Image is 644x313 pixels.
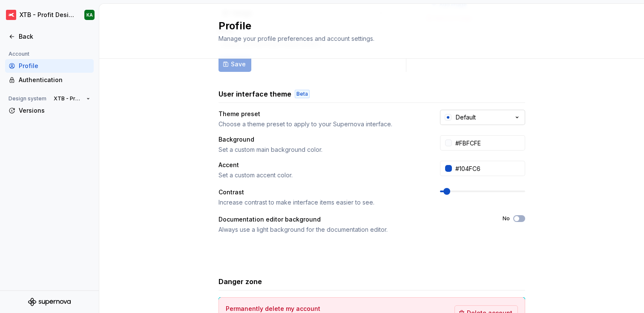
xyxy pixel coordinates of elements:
[5,73,94,87] a: Authentication
[452,161,525,176] input: #104FC6
[218,35,374,42] span: Manage your profile preferences and account settings.
[86,11,93,18] div: KA
[218,276,262,287] h3: Danger zone
[218,145,425,154] div: Set a custom main background color.
[295,90,310,98] div: Beta
[218,198,425,207] div: Increase contrast to make interface items easier to see.
[440,110,525,125] button: Default
[218,188,425,196] div: Contrast
[218,89,291,99] h3: User interface theme
[503,215,510,222] label: No
[218,215,487,224] div: Documentation editor background
[19,32,90,41] div: Back
[218,120,425,128] div: Choose a theme preset to apply to your Supernova interface.
[5,104,94,117] a: Versions
[5,30,94,43] a: Back
[218,225,487,234] div: Always use a light background for the documentation editor.
[19,106,90,115] div: Versions
[5,49,33,59] div: Account
[218,161,425,169] div: Accent
[226,304,320,313] h4: Permanently delete my account
[54,95,83,102] span: XTB - Profit Design System
[218,135,425,144] div: Background
[20,11,74,19] div: XTB - Profit Design System
[5,94,50,104] div: Design system
[6,10,16,20] img: 69bde2f7-25a0-4577-ad58-aa8b0b39a544.png
[456,113,476,122] div: Default
[218,171,425,179] div: Set a custom accent color.
[19,62,90,70] div: Profile
[218,110,425,118] div: Theme preset
[28,298,71,306] svg: Supernova Logo
[452,135,525,151] input: #FFFFFF
[19,76,90,84] div: Authentication
[218,19,515,33] h2: Profile
[5,59,94,73] a: Profile
[2,6,97,24] button: XTB - Profit Design SystemKA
